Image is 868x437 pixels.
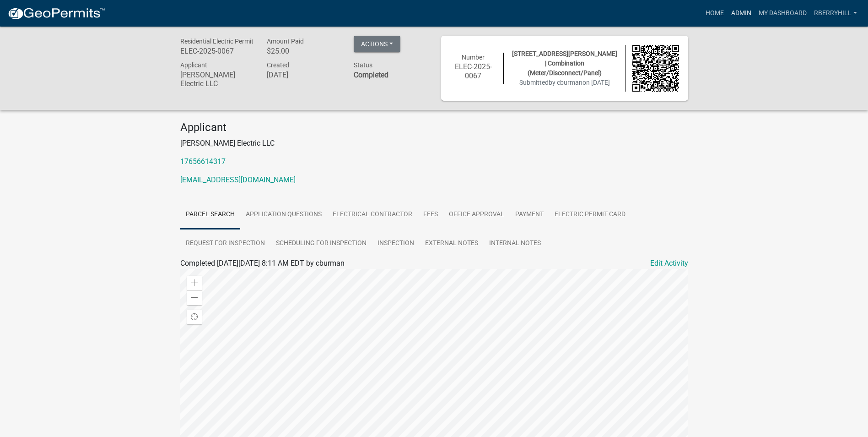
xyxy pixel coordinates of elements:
button: Actions [354,36,400,52]
span: Number [462,54,485,61]
span: Submitted on [DATE] [519,79,610,86]
a: Edit Activity [650,258,688,269]
p: [PERSON_NAME] Electric LLC [180,138,688,149]
h6: [DATE] [267,71,340,79]
span: Amount Paid [267,38,304,45]
strong: Completed [354,71,388,79]
a: Electric Permit Card [549,200,631,229]
h6: ELEC-2025-0067 [180,47,253,55]
a: 17656614317 [180,157,226,166]
a: rberryhill [810,5,861,22]
div: Find my location [187,310,202,324]
a: Fees [418,200,443,229]
span: Status [354,61,372,69]
a: [EMAIL_ADDRESS][DOMAIN_NAME] [180,175,296,184]
a: Admin [728,5,755,22]
span: Residential Electric Permit [180,38,253,45]
a: Internal Notes [484,229,546,258]
span: Completed [DATE][DATE] 8:11 AM EDT by cburman [180,259,345,268]
a: Scheduling for Inspection [270,229,372,258]
a: External Notes [420,229,484,258]
a: Request for Inspection [180,229,270,258]
div: Zoom in [187,276,202,290]
a: Inspection [372,229,420,258]
span: by cburman [549,79,582,86]
h4: Applicant [180,121,688,134]
span: Created [267,61,289,69]
a: Parcel search [180,200,240,229]
span: [STREET_ADDRESS][PERSON_NAME] | Combination (Meter/Disconnect/Panel) [512,50,617,76]
a: Office Approval [443,200,510,229]
h6: $25.00 [267,47,340,55]
img: QR code [632,45,679,92]
a: Payment [510,200,549,229]
h6: ELEC-2025-0067 [450,62,497,80]
a: Electrical Contractor [327,200,418,229]
h6: [PERSON_NAME] Electric LLC [180,71,253,88]
span: Applicant [180,61,207,69]
a: My Dashboard [755,5,810,22]
a: Home [702,5,728,22]
div: Zoom out [187,290,202,305]
a: Application Questions [240,200,327,229]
